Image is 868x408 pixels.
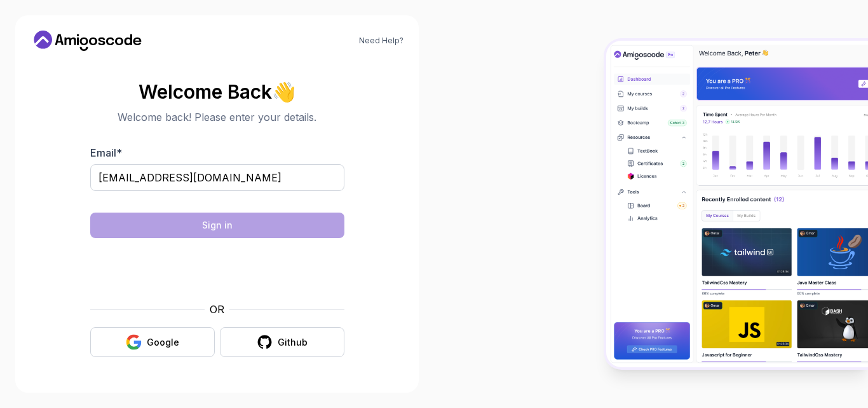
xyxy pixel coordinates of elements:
[202,219,233,232] div: Sign in
[210,302,224,317] p: OR
[90,109,344,125] p: Welcome back! Please enter your details.
[272,81,296,102] span: 👋
[606,41,868,367] img: Amigoscode Dashboard
[90,81,344,102] h2: Welcome Back
[121,246,313,294] iframe: Виджет с флажком для проверки безопасности hCaptcha
[359,36,403,46] a: Need Help?
[220,327,344,357] button: Github
[90,327,215,357] button: Google
[90,213,344,238] button: Sign in
[31,31,145,51] a: Home link
[90,164,344,191] input: Enter your email
[278,336,308,349] div: Github
[90,146,122,159] label: Email *
[147,336,179,349] div: Google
